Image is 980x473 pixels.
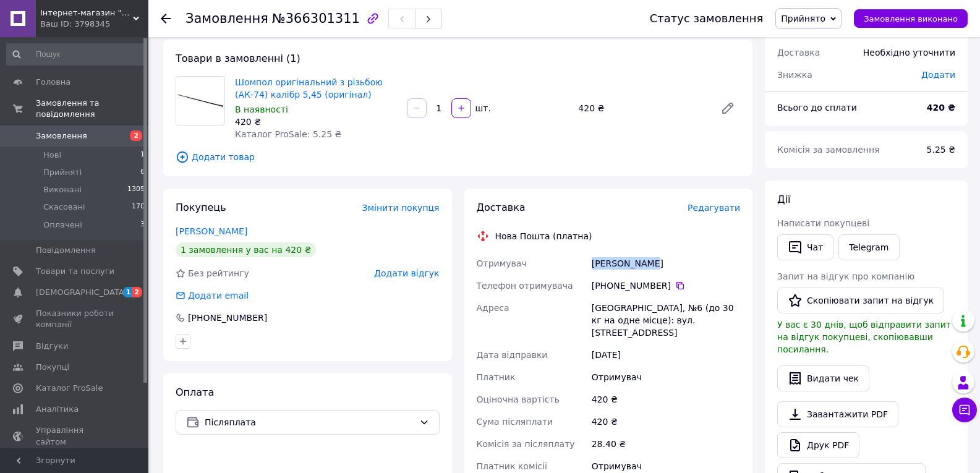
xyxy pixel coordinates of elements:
div: Нова Пошта (платна) [492,230,595,242]
div: Необхідно уточнити [856,39,963,66]
a: Завантажити PDF [777,401,898,427]
span: Товари та послуги [36,266,114,277]
span: Головна [36,77,70,88]
div: 420 ₴ [589,411,743,433]
div: 1 замовлення у вас на 420 ₴ [176,242,316,257]
button: Скопіювати запит на відгук [777,288,944,313]
span: Прийнято [781,14,825,23]
span: Нові [43,150,61,161]
span: 5.25 ₴ [927,145,955,155]
span: Товари в замовленні (1) [176,53,300,64]
span: Додати товар [176,150,740,164]
span: Комісія за післяплату [477,439,575,449]
span: Додати [921,70,955,80]
span: 1305 [127,184,145,195]
span: Комісія за замовлення [777,145,880,155]
a: Друк PDF [777,432,859,458]
span: Повідомлення [36,245,96,256]
div: [DATE] [589,344,743,366]
span: Замовлення та повідомлення [36,98,148,120]
span: Змінити покупця [362,203,440,213]
div: 28.40 ₴ [589,433,743,455]
div: шт. [472,102,492,114]
input: Пошук [6,43,146,66]
div: [PHONE_NUMBER] [187,312,268,324]
span: 3 [140,219,145,231]
span: У вас є 30 днів, щоб відправити запит на відгук покупцеві, скопіювавши посилання. [777,320,951,354]
span: Аналітика [36,404,79,415]
div: Отримувач [589,366,743,388]
span: Каталог ProSale: 5.25 ₴ [235,129,341,139]
span: Виконані [43,184,82,195]
div: [PHONE_NUMBER] [592,279,740,292]
span: Сума післяплати [477,417,553,427]
div: Повернутися назад [161,12,171,25]
button: Видати чек [777,365,869,391]
span: Доставка [477,202,526,213]
span: Телефон отримувача [477,281,573,291]
button: Замовлення виконано [854,9,968,28]
span: Післяплата [205,415,414,429]
a: Telegram [838,234,899,260]
span: 2 [130,130,142,141]
span: Покупець [176,202,226,213]
div: [GEOGRAPHIC_DATA], №6 (до 30 кг на одне місце): вул. [STREET_ADDRESS] [589,297,743,344]
span: В наявності [235,104,288,114]
span: Інтернет-магазин "ТСК Едельвейс" [40,7,133,19]
b: 420 ₴ [927,103,955,113]
span: Замовлення [185,11,268,26]
div: [PERSON_NAME] [589,252,743,275]
div: 420 ₴ [235,116,397,128]
a: [PERSON_NAME] [176,226,247,236]
a: Шомпол оригінальний з різьбою (АК-74) калібр 5,45 (оригінал) [235,77,383,100]
div: Статус замовлення [650,12,764,25]
span: Управління сайтом [36,425,114,447]
span: Знижка [777,70,812,80]
span: Покупці [36,362,69,373]
span: №366301311 [272,11,360,26]
span: Відгуки [36,341,68,352]
span: 6 [140,167,145,178]
button: Чат з покупцем [952,398,977,422]
span: 170 [132,202,145,213]
span: Адреса [477,303,509,313]
a: Редагувати [715,96,740,121]
span: Дата відправки [477,350,548,360]
span: Замовлення [36,130,87,142]
button: Чат [777,234,833,260]
span: 1 [140,150,145,161]
span: 1 [123,287,133,297]
div: 420 ₴ [573,100,710,117]
span: Оплачені [43,219,82,231]
div: Додати email [187,289,250,302]
span: Редагувати [688,203,740,213]
span: Запит на відгук про компанію [777,271,914,281]
span: Каталог ProSale [36,383,103,394]
div: Додати email [174,289,250,302]
span: Без рейтингу [188,268,249,278]
span: Отримувач [477,258,527,268]
span: Платник [477,372,516,382]
span: Всього до сплати [777,103,857,113]
span: Написати покупцеві [777,218,869,228]
span: 2 [132,287,142,297]
span: Оціночна вартість [477,394,560,404]
span: Показники роботи компанії [36,308,114,330]
img: Шомпол оригінальний з різьбою (АК-74) калібр 5,45 (оригінал) [176,88,224,114]
span: Замовлення виконано [864,14,958,23]
span: Оплата [176,386,214,398]
span: Скасовані [43,202,85,213]
span: Додати відгук [374,268,439,278]
div: 420 ₴ [589,388,743,411]
span: [DEMOGRAPHIC_DATA] [36,287,127,298]
span: Прийняті [43,167,82,178]
span: Доставка [777,48,820,58]
span: Дії [777,194,790,205]
div: Ваш ID: 3798345 [40,19,148,30]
